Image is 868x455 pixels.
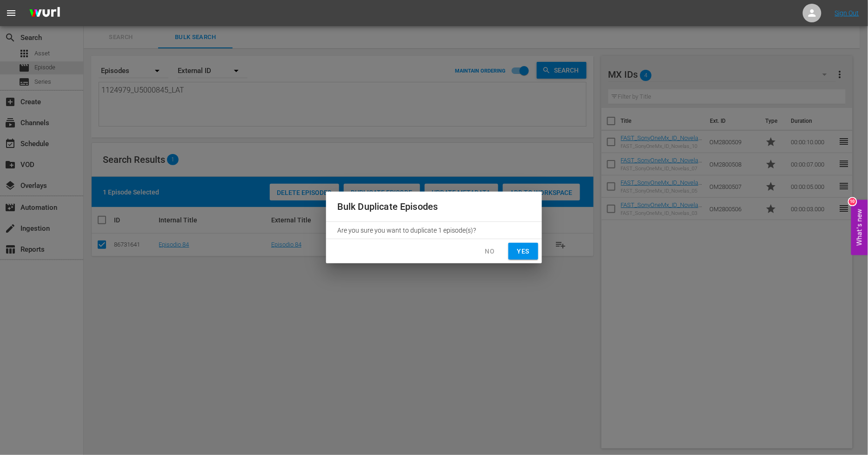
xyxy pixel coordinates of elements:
a: Sign Out [835,9,859,17]
h2: Bulk Duplicate Episodes [337,199,531,214]
button: No [475,243,505,260]
span: menu [6,7,17,19]
button: Yes [508,243,538,260]
span: Yes [516,246,531,257]
div: Are you sure you want to duplicate 1 episode(s)? [326,222,542,239]
button: Open Feedback Widget [851,200,868,255]
span: No [482,246,497,257]
div: 10 [849,198,856,206]
img: ans4CAIJ8jUAAAAAAAAAAAAAAAAAAAAAAAAgQb4GAAAAAAAAAAAAAAAAAAAAAAAAJMjXAAAAAAAAAAAAAAAAAAAAAAAAgAT5G... [22,2,67,24]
